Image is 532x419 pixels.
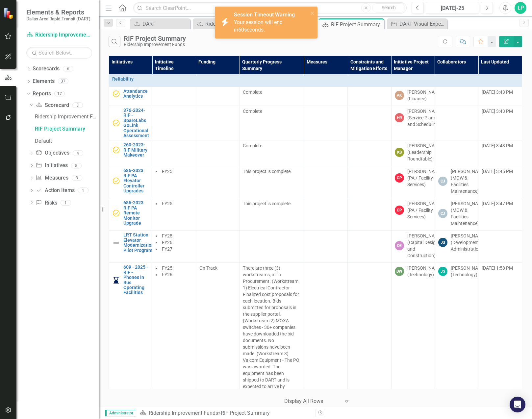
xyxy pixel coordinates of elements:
td: Double-Click to Edit Right Click for Context Menu [109,166,152,198]
td: Double-Click to Edit Right Click for Context Menu [109,106,152,140]
td: Double-Click to Edit [240,106,304,140]
div: CP [395,173,404,183]
div: [DATE] 3:45 PM [482,168,519,175]
td: Double-Click to Edit [196,140,239,166]
a: Reports [33,90,51,98]
div: 6 [63,66,73,72]
td: Double-Click to Edit [152,231,196,263]
span: Elements & Reports [26,8,90,16]
input: Search Below... [26,47,92,59]
td: Double-Click to Edit [240,263,304,399]
div: JG [438,238,447,247]
td: Double-Click to Edit [240,87,304,106]
td: Double-Click to Edit [152,106,196,140]
td: Double-Click to Edit [435,140,478,166]
span: Administrator [105,410,136,416]
div: AK [395,91,404,100]
td: Double-Click to Edit [240,198,304,231]
td: Double-Click to Edit [196,231,239,263]
div: 5 [71,163,82,168]
div: [DATE] 3:43 PM [482,142,519,149]
div: [PERSON_NAME] (PA / Facility Services) [407,200,443,220]
div: [DATE] 3:43 PM [482,108,519,114]
span: FY26 [162,272,172,277]
div: » [139,409,311,417]
div: 1 [78,188,89,193]
div: 3 [72,102,83,108]
div: 4 [73,150,83,156]
a: DART [132,20,189,28]
div: [PERSON_NAME] (MOW & Facilities Maintenance) [451,168,486,194]
td: Double-Click to Edit [348,263,391,399]
img: Complete [112,146,120,154]
a: 686-2023 RIF PA Elevator Controller Upgrades [123,168,149,193]
td: Double-Click to Edit [240,166,304,198]
td: Double-Click to Edit [435,106,478,140]
div: RIF Project Summary [331,20,383,29]
td: Double-Click to Edit [391,140,435,166]
img: Complete [112,209,120,217]
p: This project is complete. [243,168,300,175]
td: Double-Click to Edit Right Click for Context Menu [109,140,152,166]
a: LRT Station Elevator Modernization Pilot Program [123,233,154,253]
span: 60 [238,27,244,33]
td: Double-Click to Edit [435,263,478,399]
td: Double-Click to Edit [152,263,196,399]
div: [PERSON_NAME] (Leadership Roundtable) [407,142,443,162]
button: Search [372,3,405,12]
a: DART Visual Experience Redesign [389,20,445,28]
input: Search ClearPoint... [133,2,407,14]
td: Double-Click to Edit [348,140,391,166]
div: RIF Project Summary [124,35,186,42]
td: Double-Click to Edit [348,166,391,198]
a: Ridership Improvement Funds [194,20,251,28]
div: Ridership Improvement Funds [124,42,186,47]
a: Measures [36,174,68,182]
td: Double-Click to Edit Right Click for Context Menu [109,87,152,106]
button: LP [515,2,526,14]
div: DART [142,20,189,28]
div: CJ [438,209,447,218]
span: FY25 [162,201,172,206]
div: Default [35,138,99,144]
div: [DATE] 3:43 PM [482,89,519,95]
a: 609 - 2025 - RIF - Phones in Bus Operating Facilities [123,265,149,295]
img: In Progress [112,276,120,284]
td: Double-Click to Edit [435,166,478,198]
div: 37 [58,79,68,84]
td: Double-Click to Edit [240,231,304,263]
div: [PERSON_NAME] (Service Planning and Scheduling) [407,108,443,128]
div: DART Visual Experience Redesign [399,20,445,28]
td: Double-Click to Edit [196,87,239,106]
div: [PERSON_NAME] (Technology) [451,265,486,278]
a: Ridership Improvement Funds [26,31,92,39]
div: Ridership Improvement Funds [205,20,251,28]
div: [PERSON_NAME] (PA / Facility Services) [407,168,443,188]
img: Complete [112,90,120,98]
div: KS [395,148,404,157]
div: RIF Project Summary [221,410,270,416]
div: RIF Project Summary [35,126,99,132]
span: FY26 [162,240,172,245]
td: Double-Click to Edit [391,231,435,263]
div: CP [395,206,404,215]
a: 376-2024-RIF - SpareLabs GoLink Operational Assessment [123,108,149,138]
td: Double-Click to Edit [435,198,478,231]
td: Double-Click to Edit Right Click for Context Menu [109,198,152,231]
p: Complete [243,89,300,95]
td: Double-Click to Edit [196,166,239,198]
td: Double-Click to Edit [152,166,196,198]
td: Double-Click to Edit [348,87,391,106]
div: CJ [438,177,447,186]
div: [PERSON_NAME] (MOW & Facilities Maintenance) [451,200,486,227]
div: 1 [61,200,71,206]
p: Complete [243,108,300,114]
div: [PERSON_NAME] (Capital Design and Construction) [407,233,443,259]
div: [DATE] 1:58 PM [482,265,519,271]
td: Double-Click to Edit [348,106,391,140]
img: Complete [112,119,120,127]
td: Double-Click to Edit [391,198,435,231]
p: Complete [243,142,300,149]
a: Ridership Improvement Funds [149,410,218,416]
